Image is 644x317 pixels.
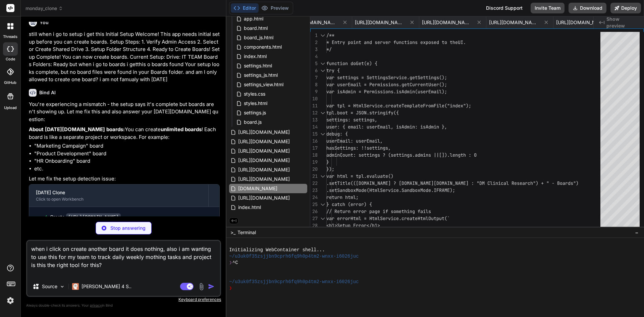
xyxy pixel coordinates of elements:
[243,109,267,117] span: settings.js
[634,227,640,238] button: −
[237,194,290,202] span: [URL][DOMAIN_NAME]
[355,19,405,26] span: [URL][DOMAIN_NAME]
[231,3,259,13] button: Editor
[326,138,383,144] span: userEmail: userEmail,
[4,105,17,111] label: Upload
[66,213,121,221] code: [URL][DOMAIN_NAME]
[326,110,399,116] span: tpl.boot = JSON.stringify({
[326,215,450,221] span: var errorHtml = HtmlService.createHtmlOutput(`
[318,67,327,74] div: Click to collapse the range.
[29,126,125,133] strong: About [DATE][DOMAIN_NAME] boards:
[326,180,434,186] span: .setTitle(([DOMAIN_NAME] ? [DOMAIN_NAME]
[59,284,65,289] img: Pick Models
[229,285,232,292] span: ❯
[34,165,220,173] li: etc.
[318,60,327,67] div: Click to collapse the range.
[310,159,318,166] div: 19
[243,62,273,70] span: settings.html
[310,201,318,208] div: 25
[40,19,49,26] h6: You
[310,180,318,187] div: 22
[326,173,393,179] span: var html = tpl.evaluate()
[34,142,220,150] li: "Marketing Campaign" board
[434,180,579,186] span: [DOMAIN_NAME] : "DM Clinical Research") + " - Boards")
[310,166,318,173] div: 20
[6,56,15,62] label: code
[237,175,290,183] span: [URL][DOMAIN_NAME]
[243,34,274,42] span: board_js.html
[318,215,327,222] div: Click to collapse the range.
[310,116,318,123] div: 13
[259,3,291,13] button: Preview
[310,123,318,130] div: 14
[310,46,318,53] div: 3
[29,175,220,183] p: Let me fix the setup detection issue:
[326,39,458,45] span: * Entry point and server functions exposed to the
[161,126,202,133] strong: unlimited boards
[50,214,121,221] div: Create
[556,19,606,26] span: [URL][DOMAIN_NAME]
[237,229,256,236] span: Terminal
[310,32,318,39] div: 1
[326,159,329,165] span: }
[90,303,102,307] span: privacy
[36,197,202,202] div: Click to open Workbench
[243,15,264,23] span: app.html
[326,222,380,228] span: <h1>Setup Error</h1>
[326,82,447,88] span: var userEmail = Permissions.getCurrentUser();
[237,184,278,193] span: [DOMAIN_NAME]
[25,5,63,12] span: monday_clone
[229,279,359,285] span: ~/u3uk0f35zsjjbn9cprh6fq9h0p4tm2-wnxx-i6026juc
[310,81,318,88] div: 8
[243,90,266,98] span: styles.css
[310,130,318,138] div: 15
[310,60,318,67] div: 5
[39,89,56,96] h6: Bind AI
[326,74,447,81] span: var settings = SettingsService.getSettings();
[635,229,639,236] span: −
[326,117,377,123] span: settings: settings,
[606,16,639,29] span: Show preview
[318,109,327,116] div: Click to collapse the range.
[318,32,327,39] div: Click to collapse the range.
[326,194,359,200] span: return html;
[326,131,348,137] span: debug: {
[310,95,318,102] div: 10
[4,80,16,86] label: GitHub
[326,103,450,109] span: var tpl = HtmlService.createTemplateFromFile("
[610,3,641,13] button: Deploy
[34,150,220,158] li: "Product Development" board
[229,253,359,260] span: ~/u3uk0f35zsjjbn9cprh6fq9h0p4tm2-wnxx-i6026juc
[288,19,338,26] span: [URL][DOMAIN_NAME]
[326,60,377,66] span: function doGet(e) {
[237,203,262,211] span: index.html
[243,52,267,60] span: index.html
[569,3,606,13] button: Download
[326,187,444,193] span: .setSandboxMode(HtmlService.SandboxMode.IFRA
[237,166,290,174] span: [URL][DOMAIN_NAME]
[237,138,290,146] span: [URL][DOMAIN_NAME]
[310,39,318,46] div: 2
[444,187,455,193] span: ME);
[310,152,318,159] div: 18
[318,130,327,138] div: Click to collapse the range.
[110,225,146,231] p: Stop answering
[326,89,447,95] span: var isAdmin = Permissions.isAdmin(userEmail);
[318,173,327,180] div: Click to collapse the range.
[326,201,372,207] span: } catch (error) {
[310,208,318,215] div: 26
[310,187,318,194] div: 23
[310,102,318,109] div: 11
[26,302,221,309] p: Always double-check its answers. Your in Bind
[237,147,290,155] span: [URL][DOMAIN_NAME]
[310,215,318,222] div: 27
[208,283,215,290] img: icon
[310,138,318,145] div: 16
[34,157,220,165] li: "HR Onboarding" board
[326,208,431,214] span: // Return error page if something fails
[310,74,318,81] div: 7
[458,39,466,45] span: UI.
[198,283,205,290] img: attachment
[29,101,220,123] p: You're experiencing a mismatch - the setup says it's complete but boards aren't showing up. Let m...
[243,81,284,89] span: settings_view.html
